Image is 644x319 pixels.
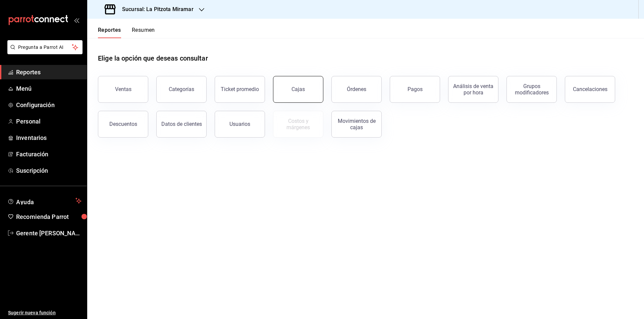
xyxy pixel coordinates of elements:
button: Ventas [98,76,148,103]
div: Ticket promedio [221,86,259,92]
button: Pagos [390,76,440,103]
a: Pregunta a Parrot AI [5,49,83,56]
div: Análisis de venta por hora [452,83,494,96]
span: Pregunta a Parrot AI [18,44,72,51]
span: Menú [16,84,82,93]
button: Órdenes [331,76,382,103]
span: Gerente [PERSON_NAME] [16,229,82,238]
h3: Sucursal: La Pitzota Miramar [117,5,194,13]
button: Datos de clientes [156,111,207,138]
div: Órdenes [347,86,366,92]
span: Personal [16,117,82,126]
button: Categorías [156,76,207,103]
button: Usuarios [215,111,265,138]
button: Ticket promedio [215,76,265,103]
div: Descuentos [109,121,137,127]
button: Contrata inventarios para ver este reporte [273,111,323,138]
button: Movimientos de cajas [331,111,382,138]
div: Grupos modificadores [511,83,552,96]
button: Análisis de venta por hora [448,76,498,103]
button: Cajas [273,76,323,103]
div: Categorías [169,86,194,92]
div: Datos de clientes [161,121,202,127]
span: Ayuda [16,197,73,205]
span: Facturación [16,150,82,159]
div: navigation tabs [98,27,155,38]
button: Pregunta a Parrot AI [7,40,83,54]
div: Cancelaciones [573,86,607,92]
span: Suscripción [16,166,82,175]
button: Grupos modificadores [506,76,557,103]
div: Costos y márgenes [277,118,319,131]
button: Resumen [132,27,155,38]
div: Ventas [115,86,131,92]
span: Recomienda Parrot [16,212,82,221]
span: Inventarios [16,133,82,142]
div: Cajas [291,86,305,92]
h1: Elige la opción que deseas consultar [98,53,208,63]
span: Sugerir nueva función [8,309,82,316]
button: open_drawer_menu [74,17,79,23]
div: Pagos [408,86,423,92]
div: Usuarios [229,121,250,127]
button: Cancelaciones [565,76,615,103]
span: Configuración [16,100,82,109]
button: Descuentos [98,111,148,138]
div: Movimientos de cajas [336,118,377,131]
button: Reportes [98,27,121,38]
span: Reportes [16,68,82,77]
